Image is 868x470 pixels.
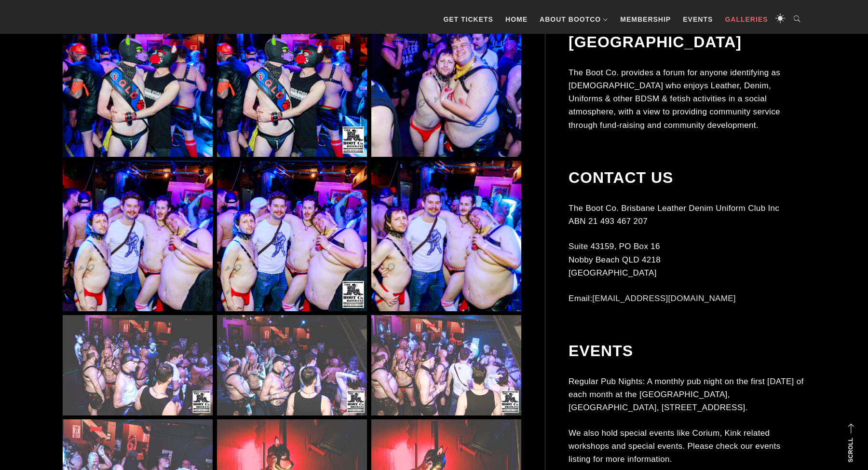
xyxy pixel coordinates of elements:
[615,5,676,34] a: Membership
[569,240,805,279] p: Suite 43159, PO Box 16 Nobby Beach QLD 4218 [GEOGRAPHIC_DATA]
[720,5,773,34] a: Galleries
[569,342,805,360] h2: Events
[678,5,718,34] a: Events
[569,292,805,305] p: Email:
[501,5,532,34] a: Home
[569,66,805,132] p: The Boot Co. provides a forum for anyone identifying as [DEMOGRAPHIC_DATA] who enjoys Leather, De...
[535,5,613,34] a: About BootCo
[438,5,498,34] a: GET TICKETS
[569,202,805,228] p: The Boot Co. Brisbane Leather Denim Uniform Club Inc ABN 21 493 467 207
[847,438,854,462] strong: Scroll
[569,427,805,466] p: We also hold special events like Corium, Kink related workshops and special events. Please check ...
[569,168,805,187] h2: Contact Us
[569,375,805,415] p: Regular Pub Nights: A monthly pub night on the first [DATE] of each month at the [GEOGRAPHIC_DATA...
[592,294,736,303] a: [EMAIL_ADDRESS][DOMAIN_NAME]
